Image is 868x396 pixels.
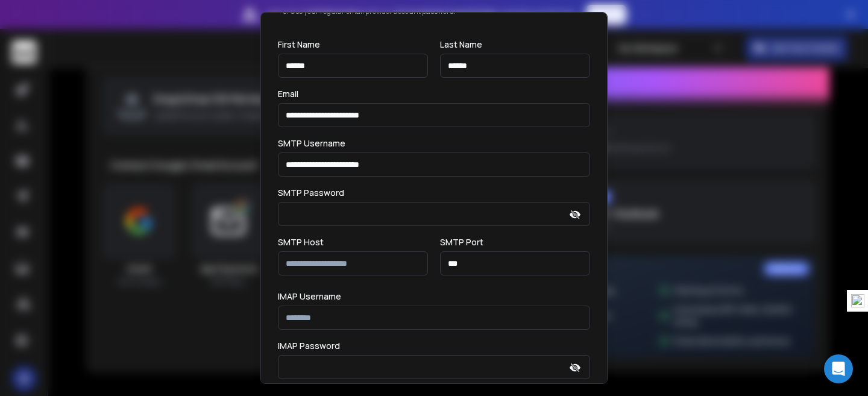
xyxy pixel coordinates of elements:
[440,40,482,49] label: Last Name
[278,189,344,197] label: SMTP Password
[278,139,345,148] label: SMTP Username
[278,40,320,49] label: First Name
[278,90,298,98] label: Email
[278,292,341,301] label: IMAP Username
[278,238,324,247] label: SMTP Host
[440,238,483,247] label: SMTP Port
[824,354,853,383] div: Open Intercom Messenger
[278,342,340,350] label: IMAP Password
